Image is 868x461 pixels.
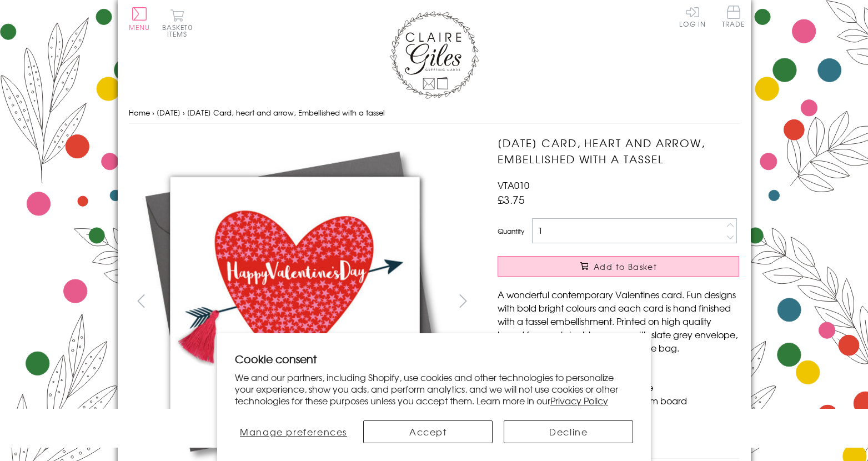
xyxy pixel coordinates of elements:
h2: Cookie consent [235,351,634,367]
a: [DATE] [157,107,180,118]
span: Trade [722,6,745,27]
button: Manage preferences [235,420,353,443]
a: Privacy Policy [550,394,608,407]
button: Menu [129,7,150,31]
button: Accept [363,420,493,443]
span: Add to Basket [594,261,657,272]
a: Home [129,107,150,118]
p: We and our partners, including Shopify, use cookies and other technologies to personalize your ex... [235,372,634,406]
span: Menu [129,22,150,32]
p: A wonderful contemporary Valentines card. Fun designs with bold bright colours and each card is h... [498,288,739,354]
span: › [183,107,185,118]
span: › [152,107,154,118]
label: Quantity [498,226,524,236]
span: Manage preferences [240,425,347,438]
img: Claire Giles Greetings Cards [390,11,479,99]
button: Add to Basket [498,256,739,277]
button: Decline [504,420,633,443]
nav: breadcrumbs [129,102,740,124]
span: VTA010 [498,178,529,192]
a: Log In [679,6,706,27]
span: [DATE] Card, heart and arrow, Embellished with a tassel [187,107,385,118]
span: £3.75 [498,192,525,207]
a: Trade [722,6,745,29]
h1: [DATE] Card, heart and arrow, Embellished with a tassel [498,135,739,167]
button: Basket0 items [162,9,193,37]
button: prev [129,288,154,313]
span: 0 items [167,22,193,39]
button: next [450,288,475,313]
